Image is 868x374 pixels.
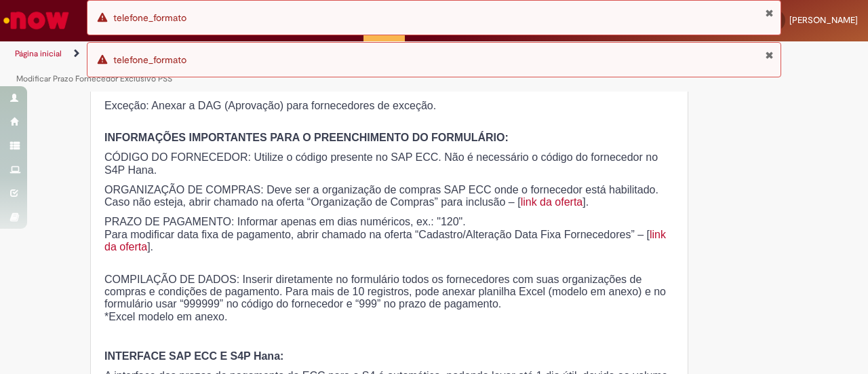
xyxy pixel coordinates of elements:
[765,7,774,18] button: Fechar Notificação
[521,196,583,208] a: link da oferta
[104,216,674,266] p: PRAZO DE PAGAMENTO: Informar apenas em dias numéricos, ex.: "120". Para modificar data fixa de pa...
[789,14,858,26] span: [PERSON_NAME]
[104,350,283,362] strong: INTERFACE SAP ECC E S4P Hana:
[104,151,674,176] p: CÓDIGO DO FORNECEDOR: Utilize o código presente no SAP ECC. Não é necessário o código do forneced...
[104,229,666,253] a: link da oferta
[15,48,62,59] a: Página inicial
[104,184,674,209] p: ORGANIZAÇÃO DE COMPRAS: Deve ser a organização de compras SAP ECC onde o fornecedor está habilita...
[113,12,186,24] span: telefone_formato
[1,7,71,34] img: ServiceNow
[104,132,509,143] strong: INFORMAÇÕES IMPORTANTES PARA O PREENCHIMENTO DO FORMULÁRIO:
[104,274,674,324] p: COMPILAÇÃO DE DADOS: Inserir diretamente no formulário todos os fornecedores com suas organizaçõe...
[104,100,674,125] p: Exceção: Anexar a DAG (Aprovação) para fornecedores de exceção.
[113,54,186,66] span: telefone_formato
[16,73,172,84] a: Modificar Prazo Fornecedor Exclusivo PSS
[765,50,774,60] button: Fechar Notificação
[10,41,568,92] ul: Trilhas de página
